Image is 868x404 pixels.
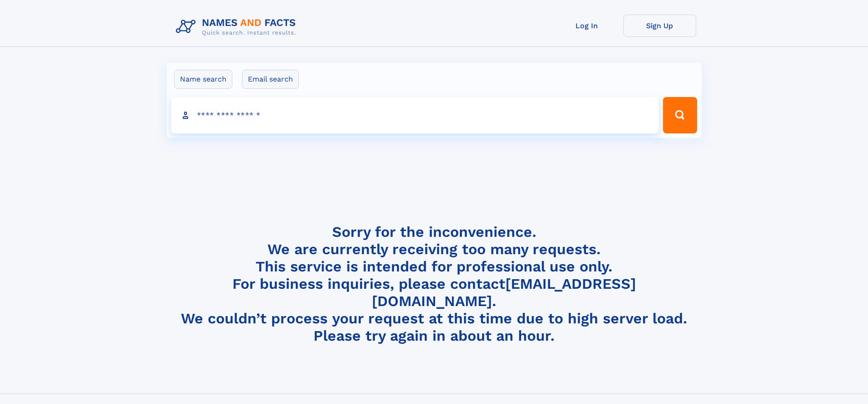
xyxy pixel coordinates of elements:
[172,15,303,39] img: Logo Names and Facts
[172,223,696,345] h4: Sorry for the inconvenience. We are currently receiving too many requests. This service is intend...
[372,275,636,310] a: [EMAIL_ADDRESS][DOMAIN_NAME]
[171,97,659,133] input: search input
[623,15,696,37] a: Sign Up
[550,15,623,37] a: Log In
[174,70,232,89] label: Name search
[663,97,697,133] button: Search Button
[242,70,299,89] label: Email search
